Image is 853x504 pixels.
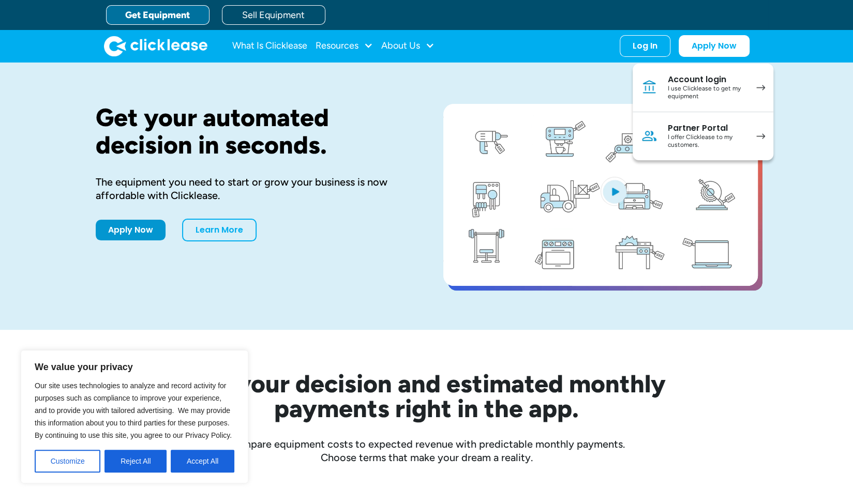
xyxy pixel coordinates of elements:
[106,5,209,25] a: Get Equipment
[21,350,248,483] div: We value your privacy
[668,133,746,149] div: I offer Clicklease to my customers.
[104,36,207,56] img: Clicklease logo
[381,36,435,56] div: About Us
[641,79,657,96] img: Bank icon
[633,41,657,51] div: Log In
[316,36,373,56] div: Resources
[35,450,100,472] button: Customize
[96,175,410,202] div: The equipment you need to start or grow your business is now affordable with Clicklease.
[171,450,234,472] button: Accept All
[96,104,410,159] h1: Get your automated decision in seconds.
[96,437,758,464] div: Compare equipment costs to expected revenue with predictable monthly payments. Choose terms that ...
[137,371,716,421] h2: See your decision and estimated monthly payments right in the app.
[633,64,773,160] nav: Log In
[601,177,628,206] img: Blue play button logo on a light blue circular background
[104,36,207,56] a: home
[232,36,307,56] a: What Is Clicklease
[633,112,773,160] a: Partner PortalI offer Clicklease to my customers.
[756,85,765,90] img: arrow
[641,128,657,144] img: Person icon
[35,381,232,439] span: Our site uses technologies to analyze and record activity for purposes such as compliance to impr...
[633,64,773,112] a: Account loginI use Clicklease to get my equipment
[668,123,746,133] div: Partner Portal
[443,104,758,286] a: open lightbox
[35,361,234,373] p: We value your privacy
[668,74,746,85] div: Account login
[679,35,750,57] a: Apply Now
[182,219,257,241] a: Learn More
[668,85,746,101] div: I use Clicklease to get my equipment
[96,220,166,240] a: Apply Now
[222,5,325,25] a: Sell Equipment
[104,450,167,472] button: Reject All
[756,133,765,139] img: arrow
